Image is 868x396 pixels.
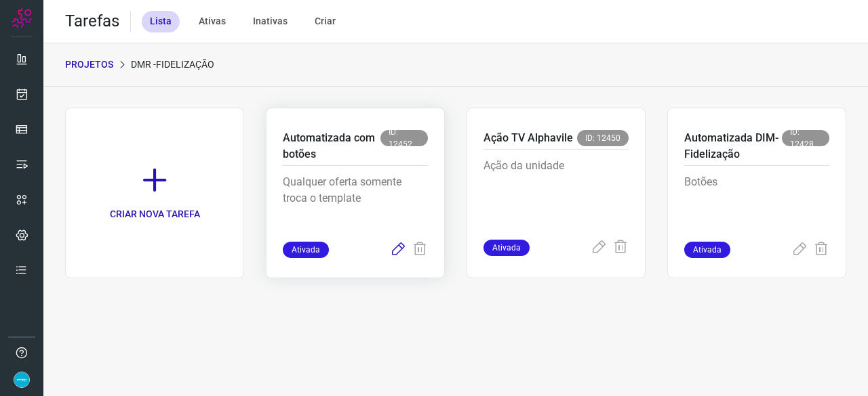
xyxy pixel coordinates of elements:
p: Ação TV Alphavile [484,130,573,146]
p: PROJETOS [65,58,113,72]
h2: Tarefas [65,12,119,31]
a: CRIAR NOVA TAREFA [65,108,244,278]
div: Lista [142,11,180,32]
div: Inativas [245,11,296,32]
p: DMR -Fidelização [131,58,214,72]
span: ID: 12452 [380,130,428,146]
span: ID: 12428 [782,130,829,146]
span: Ativada [684,242,730,258]
span: Ativada [484,240,530,256]
p: Botões [684,174,829,242]
p: Ação da unidade [484,158,629,225]
div: Criar [307,11,344,32]
p: CRIAR NOVA TAREFA [110,207,200,221]
span: Ativada [283,242,329,258]
p: Automatizada DIM- Fidelização [684,130,782,162]
img: Logo [12,8,32,28]
p: Automatizada com botões [283,130,380,162]
div: Ativas [191,11,234,32]
p: Qualquer oferta somente troca o template [283,174,428,242]
span: ID: 12450 [577,130,629,146]
img: 4352b08165ebb499c4ac5b335522ff74.png [14,372,30,388]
